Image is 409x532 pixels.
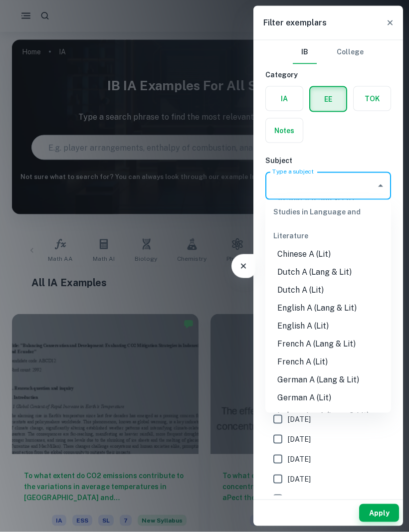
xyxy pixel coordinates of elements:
[265,407,391,425] li: Indonesian A (Lang & Lit)
[265,335,391,353] li: French A (Lang & Lit)
[288,454,311,465] span: [DATE]
[266,119,303,143] button: Notes
[265,317,391,335] li: English A (Lit)
[265,353,391,371] li: French A (Lit)
[288,434,311,445] span: [DATE]
[288,414,311,425] span: [DATE]
[288,474,311,485] span: [DATE]
[359,504,399,522] button: Apply
[266,87,303,111] button: IA
[293,40,317,64] button: IB
[265,155,391,166] h6: Subject
[272,168,314,176] label: Type a subject
[337,40,364,64] button: College
[265,69,391,80] h6: Category
[293,40,364,64] div: Filter type choice
[374,179,388,193] button: Close
[265,299,391,317] li: English A (Lang & Lit)
[265,389,391,407] li: German A (Lit)
[265,200,391,248] div: Studies in Language and Literature
[233,256,253,276] button: Filter
[288,494,311,505] span: [DATE]
[265,281,391,299] li: Dutch A (Lit)
[265,263,391,281] li: Dutch A (Lang & Lit)
[263,17,327,29] h6: Filter exemplars
[310,87,346,111] button: EE
[354,87,391,111] button: TOK
[265,371,391,389] li: German A (Lang & Lit)
[265,245,391,263] li: Chinese A (Lit)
